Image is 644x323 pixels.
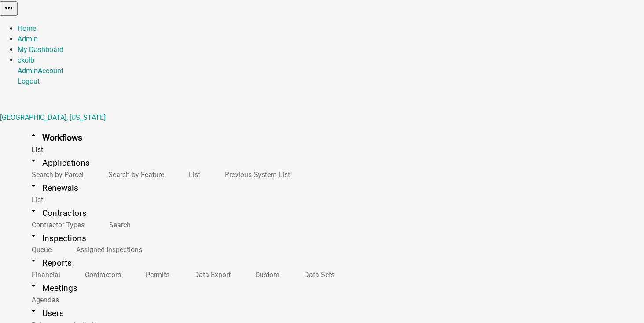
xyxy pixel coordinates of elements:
a: Custom [241,265,290,284]
a: arrow_drop_downInspections [18,228,97,249]
div: ckolb [18,66,644,87]
a: My Dashboard [18,45,63,54]
a: List [18,140,54,159]
a: List [175,165,211,184]
i: arrow_drop_down [28,155,39,166]
a: Data Sets [290,265,345,284]
a: Queue [18,240,62,259]
a: Search by Parcel [18,165,94,184]
a: List [18,190,54,209]
i: arrow_drop_down [28,180,39,191]
i: arrow_drop_down [28,305,39,316]
a: Search by Feature [94,165,175,184]
a: Admin [18,35,38,43]
a: arrow_drop_downContractors [18,203,97,223]
a: arrow_drop_downMeetings [18,278,88,298]
i: arrow_drop_up [28,130,39,141]
i: arrow_drop_down [28,205,39,216]
a: Agendas [18,290,70,309]
a: Logout [18,77,40,85]
a: Previous System List [211,165,301,184]
a: arrow_drop_downApplications [18,152,100,173]
a: Permits [132,265,180,284]
a: Admin [18,67,38,75]
a: Search [95,215,141,234]
a: Financial [18,265,71,284]
i: arrow_drop_down [28,255,39,266]
a: Data Export [180,265,241,284]
i: arrow_drop_down [28,280,39,291]
a: arrow_drop_upWorkflows [18,127,93,148]
a: Assigned Inspections [62,240,153,259]
a: arrow_drop_downRenewals [18,178,89,198]
i: arrow_drop_down [28,230,39,241]
a: ckolb [18,56,34,64]
a: arrow_drop_downReports [18,252,82,273]
a: Contractor Types [18,215,95,234]
a: Contractors [71,265,132,284]
i: more_horiz [4,3,14,13]
a: Account [38,67,63,75]
a: Home [18,24,36,33]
